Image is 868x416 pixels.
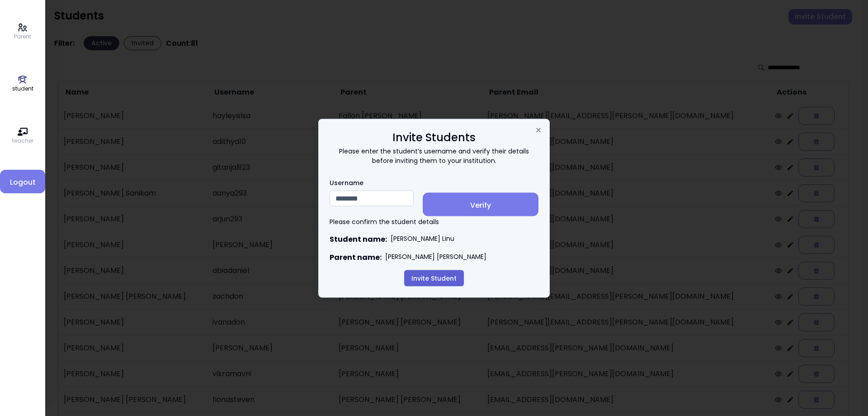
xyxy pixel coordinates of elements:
[330,178,414,187] label: Username
[330,234,387,244] b: Student name:
[423,192,538,216] button: Verify
[330,146,538,165] p: Please enter the student’s username and verify their details before inviting them to your institu...
[330,130,538,144] h2: Invite Students
[391,234,454,244] p: [PERSON_NAME] Linu
[330,252,382,263] b: Parent name:
[385,252,486,263] p: [PERSON_NAME] [PERSON_NAME]
[330,217,538,226] p: Please confirm the student details
[430,200,531,210] span: Verify
[404,270,464,286] button: Invite Student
